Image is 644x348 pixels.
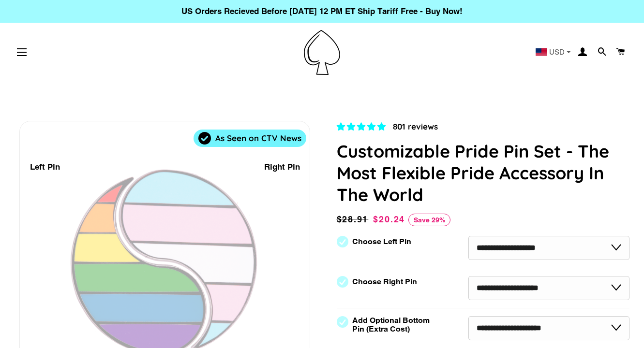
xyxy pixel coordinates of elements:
span: $28.91 [337,213,371,226]
div: Right Pin [264,160,300,174]
img: Pin-Ace [304,30,340,75]
h1: Customizable Pride Pin Set - The Most Flexible Pride Accessory In The World [337,140,630,205]
label: Choose Right Pin [352,277,417,286]
span: 801 reviews [393,121,438,131]
span: Save 29% [408,214,450,226]
label: Choose Left Pin [352,237,411,246]
label: Add Optional Bottom Pin (Extra Cost) [352,316,434,333]
span: 4.83 stars [337,122,388,131]
span: USD [549,48,565,56]
span: $20.24 [373,214,405,224]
